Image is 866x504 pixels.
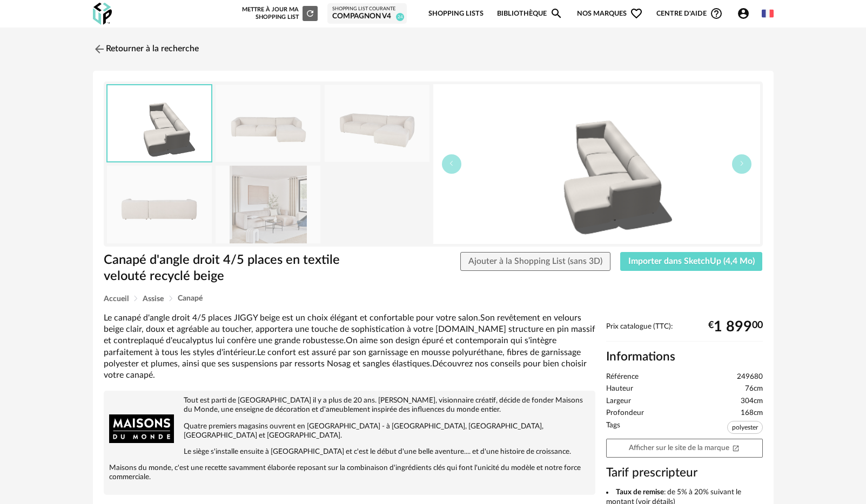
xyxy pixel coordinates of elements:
[737,372,763,382] span: 249680
[620,252,763,271] button: Importer dans SketchUp (4,4 Mo)
[737,7,750,20] span: Account Circle icon
[104,252,372,285] h1: Canapé d'angle droit 4/5 places en textile velouté recyclé beige
[240,6,318,21] div: Mettre à jour ma Shopping List
[468,257,602,265] span: Ajouter à la Shopping List (sans 3D)
[109,422,590,440] p: Quatre premiers magasins ouvrent en [GEOGRAPHIC_DATA] - à [GEOGRAPHIC_DATA], [GEOGRAPHIC_DATA], [...
[178,295,203,302] span: Canapé
[460,252,610,271] button: Ajouter à la Shopping List (sans 3D)
[708,323,763,331] div: € 00
[606,397,631,406] span: Largeur
[497,1,563,26] a: BibliothèqueMagnify icon
[325,85,429,162] img: canape-d-angle-droit-4-5-places-en-textile-veloute-recycle-beige-1000-1-31-249680_4.jpg
[616,488,664,496] b: Taux de remise
[143,295,164,303] span: Assise
[107,166,212,243] img: canape-d-angle-droit-4-5-places-en-textile-veloute-recycle-beige-1000-1-31-249680_5.jpg
[104,312,595,382] div: Le canapé d'angle droit 4/5 places JIGGY beige est un choix élégant et confortable pour votre sal...
[710,7,723,20] span: Help Circle Outline icon
[606,384,633,394] span: Hauteur
[109,464,590,482] p: Maisons du monde, c'est une recette savamment élaborée reposant sur la combinaison d'ingrédients ...
[577,1,643,26] span: Nos marques
[606,372,639,382] span: Référence
[630,7,643,20] span: Heart Outline icon
[332,6,402,22] a: Shopping List courante compagnon v4 24
[714,323,752,331] span: 1 899
[332,12,402,22] div: compagnon v4
[93,43,106,56] img: svg+xml;base64,PHN2ZyB3aWR0aD0iMjQiIGhlaWdodD0iMjQiIHZpZXdCb3g9IjAgMCAyNCAyNCIgZmlsbD0ibm9uZSIgeG...
[732,444,740,451] span: Open In New icon
[109,447,590,457] p: Le siège s'installe ensuite à [GEOGRAPHIC_DATA] et c'est le début d'une belle aventure.... et d'u...
[93,37,199,61] a: Retourner à la recherche
[745,384,763,394] span: 76cm
[108,85,211,161] img: thumbnail.png
[396,13,404,21] span: 24
[606,421,620,437] span: Tags
[305,10,315,16] span: Refresh icon
[727,421,763,434] span: polyester
[606,322,763,342] div: Prix catalogue (TTC):
[332,6,402,12] div: Shopping List courante
[109,396,590,414] p: Tout est parti de [GEOGRAPHIC_DATA] il y a plus de 20 ans. [PERSON_NAME], visionnaire créatif, dé...
[606,349,763,365] h2: Informations
[109,396,174,461] img: brand logo
[741,408,763,418] span: 168cm
[656,7,723,20] span: Centre d'aideHelp Circle Outline icon
[606,408,644,418] span: Profondeur
[93,3,112,25] img: OXP
[606,439,763,458] a: Afficher sur le site de la marqueOpen In New icon
[433,84,760,244] img: thumbnail.png
[104,295,763,303] div: Breadcrumb
[428,1,484,26] a: Shopping Lists
[104,295,129,303] span: Accueil
[216,166,320,243] img: canape-d-angle-droit-4-5-places-en-textile-veloute-recycle-beige-1000-1-31-249680_2.jpg
[606,465,763,481] h3: Tarif prescripteur
[737,7,755,20] span: Account Circle icon
[741,397,763,406] span: 304cm
[628,257,755,265] span: Importer dans SketchUp (4,4 Mo)
[216,85,320,162] img: canape-d-angle-droit-4-5-places-en-textile-veloute-recycle-beige-1000-1-31-249680_1.jpg
[550,7,563,20] span: Magnify icon
[762,8,774,19] img: fr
